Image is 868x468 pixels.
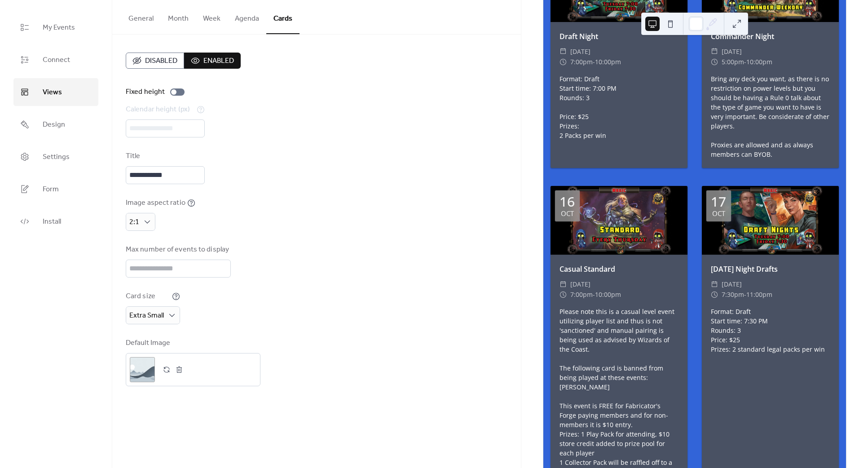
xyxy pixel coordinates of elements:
[746,289,772,300] span: 11:00pm
[746,57,772,67] span: 10:00pm
[560,289,567,300] div: ​
[711,195,726,208] div: 17
[744,57,746,67] span: -
[43,150,70,164] span: Settings
[43,182,59,197] span: Form
[560,57,567,67] div: ​
[722,279,742,290] span: [DATE]
[203,56,234,66] span: Enabled
[126,338,259,349] div: Default Image
[722,289,744,300] span: 7:30pm
[570,57,593,67] span: 7:00pm
[712,210,725,217] div: Oct
[129,309,164,322] span: Extra Small
[560,46,567,57] div: ​
[43,53,70,67] span: Connect
[126,291,170,302] div: Card size
[711,57,718,67] div: ​
[722,57,744,67] span: 5:00pm
[560,195,575,208] div: 16
[13,143,98,171] a: Settings
[711,46,718,57] div: ​
[593,289,595,300] span: -
[129,215,139,229] span: 2:1
[126,244,229,255] div: Max number of events to display
[595,289,621,300] span: 10:00pm
[13,46,98,74] a: Connect
[702,31,839,42] div: Commander Night
[13,110,98,138] a: Design
[722,46,742,57] span: [DATE]
[126,198,185,208] div: Image aspect ratio
[702,264,839,274] div: [DATE] Night Drafts
[43,215,61,229] span: Install
[130,357,155,382] div: ;
[593,57,595,67] span: -
[43,21,75,35] span: My Events
[711,289,718,300] div: ​
[551,74,687,140] div: Format: Draft Start time: 7:00 PM Rounds: 3 Price: $25 Prizes: 2 Packs per win
[126,151,203,162] div: Title
[43,85,62,100] span: Views
[13,175,98,203] a: Form
[13,78,98,106] a: Views
[13,13,98,41] a: My Events
[744,289,746,300] span: -
[595,57,621,67] span: 10:00pm
[702,74,839,159] div: Bring any deck you want, as there is no restriction on power levels but you should be having a Ru...
[570,289,593,300] span: 7:00pm
[551,31,687,42] div: Draft Night
[561,210,574,217] div: Oct
[126,87,165,97] div: Fixed height
[711,279,718,290] div: ​
[126,53,184,69] button: Disabled
[13,208,98,235] a: Install
[184,53,241,69] button: Enabled
[43,118,65,132] span: Design
[702,307,839,354] div: Format: Draft Start time: 7:30 PM Rounds: 3 Price: $25 Prizes: 2 standard legal packs per win
[570,279,590,290] span: [DATE]
[560,279,567,290] div: ​
[570,46,590,57] span: [DATE]
[145,56,177,66] span: Disabled
[551,264,687,274] div: Casual Standard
